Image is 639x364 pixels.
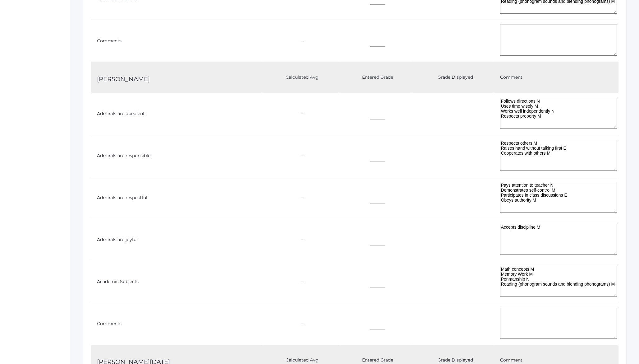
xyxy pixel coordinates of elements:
[91,261,261,303] td: Academic Subjects
[412,62,494,93] td: Grade Displayed
[500,224,617,255] textarea: Accepts discipline M
[338,62,412,93] td: Entered Grade
[91,303,261,345] td: Comments
[261,62,338,93] td: Calculated Avg
[261,303,338,345] td: --
[261,261,338,303] td: --
[91,93,261,135] td: Admirals are obedient
[261,177,338,219] td: --
[91,219,261,261] td: Admirals are joyful
[91,20,261,62] td: Comments
[500,98,617,129] textarea: Follows directions N Uses time wisely M Works well independently N Respects property M
[91,177,261,219] td: Admirals are respectful
[91,135,261,177] td: Admirals are responsible
[97,75,150,83] a: [PERSON_NAME]
[261,135,338,177] td: --
[494,62,618,93] td: Comment
[261,219,338,261] td: --
[261,93,338,135] td: --
[500,140,617,171] textarea: Respects others M Raises hand without talking first E Cooperates with others M
[500,266,617,297] textarea: Math concepts M Memory Work M Penmanship N Reading (phonogram sounds and blending phonograms) M
[500,182,617,213] textarea: Pays attention to teacher N Demonstrates self-control M Participates in class discussions E Obeys...
[261,20,338,62] td: --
